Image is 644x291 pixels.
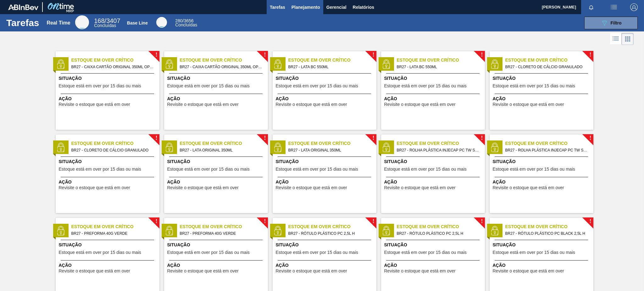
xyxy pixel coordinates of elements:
span: Estoque está em over por 15 dias ou mais [59,250,141,255]
span: Estoque em Over Crítico [71,57,159,63]
span: ! [264,52,266,57]
span: Situação [59,158,158,165]
span: BR27 - ROLHA PLÁSTICA INJECAP PC TW SHORT [505,147,588,154]
span: Ação [276,179,375,185]
span: BR27 - PREFORMA 40G VERDE [71,230,154,237]
span: Estoque em Over Crítico [505,57,593,63]
span: Revisite o estoque que está em over [493,269,564,273]
div: Base Line [127,20,148,25]
span: Ação [59,262,158,269]
div: Visão em Lista [610,33,622,45]
span: Ação [384,96,483,102]
span: Estoque em Over Crítico [71,140,159,147]
span: BR27 - RÓTULO PLÁSTICO PC 2,5L H [397,230,480,237]
div: Base Line [156,17,167,28]
span: Revisite o estoque que está em over [59,269,130,273]
span: Situação [276,75,375,82]
span: Estoque em Over Crítico [71,223,159,230]
span: ! [372,52,374,57]
img: status [56,59,65,69]
span: Revisite o estoque que está em over [493,185,564,190]
span: ! [155,52,157,57]
span: Estoque em Over Crítico [180,57,268,63]
div: Base Line [175,19,197,27]
span: ! [481,136,483,140]
span: BR27 - CAIXA CARTÃO ORIGINAL 350ML OPEN CORNER [180,63,263,70]
span: Estoque em Over Crítico [397,140,485,147]
span: Revisite o estoque que está em over [493,102,564,107]
img: status [164,143,174,152]
img: status [273,59,282,69]
span: Relatórios [353,3,374,11]
div: Real Time [94,18,120,28]
span: BR27 - LATA ORIGINAL 350ML [180,147,263,154]
span: Estoque em Over Crítico [288,140,376,147]
span: Situação [167,242,266,248]
span: Estoque está em over por 15 dias ou mais [384,84,467,88]
div: Real Time [75,15,89,29]
span: Ação [167,262,266,269]
img: status [273,143,282,152]
span: Estoque em Over Crítico [288,223,376,230]
img: status [490,143,499,152]
h1: Tarefas [6,19,39,26]
span: Estoque em Over Crítico [505,223,593,230]
div: Real Time [47,20,70,26]
span: BR27 - ROLHA PLÁSTICA INJECAP PC TW SHORT [397,147,480,154]
span: Situação [59,242,158,248]
span: Revisite o estoque que está em over [276,102,347,107]
span: Ação [59,179,158,185]
span: / 3407 [94,17,120,24]
span: 168 [94,17,104,24]
span: Estoque em Over Crítico [397,57,485,63]
span: Concluídas [94,23,116,28]
span: Estoque em Over Crítico [288,57,376,63]
span: Filtro [611,20,622,25]
span: Estoque está em over por 15 dias ou mais [167,250,250,255]
span: Ação [167,179,266,185]
span: Ação [384,179,483,185]
button: Notificações [581,3,601,12]
span: ! [155,219,157,224]
span: Estoque em Over Crítico [505,140,593,147]
span: Estoque em Over Crítico [180,140,268,147]
span: Situação [59,75,158,82]
span: ! [589,52,591,57]
img: TNhmsLtSVTkK8tSr43FrP2fwEKptu5GPRR3wAAAABJRU5ErkJggg== [8,4,38,10]
span: Ação [276,96,375,102]
span: Revisite o estoque que está em over [59,185,130,190]
span: BR27 - LATA BC 550ML [288,63,371,70]
span: Estoque está em over por 15 dias ou mais [276,84,358,88]
span: Situação [384,75,483,82]
span: ! [264,136,266,140]
span: Situação [276,158,375,165]
span: Revisite o estoque que está em over [384,269,456,273]
button: Filtro [584,17,638,29]
span: Situação [493,158,592,165]
span: Concluídas [175,22,197,27]
span: BR27 - RÓTULO PLÁSTICO PC BLACK 2,5L H [505,230,588,237]
span: Estoque está em over por 15 dias ou mais [167,167,250,172]
span: Ação [384,262,483,269]
span: Estoque está em over por 15 dias ou mais [59,167,141,172]
img: status [490,59,499,69]
img: status [381,143,391,152]
span: BR27 - CAIXA CARTÃO ORIGINAL 350ML OPEN CORNER [71,63,154,70]
img: status [490,226,499,235]
span: Ação [493,96,592,102]
span: Ação [493,262,592,269]
span: Situação [167,75,266,82]
img: status [164,226,174,235]
span: Estoque está em over por 15 dias ou mais [276,167,358,172]
span: Ação [59,96,158,102]
span: BR27 - LATA BC 550ML [397,63,480,70]
span: ! [589,219,591,224]
img: Logout [630,3,638,11]
img: status [273,226,282,235]
img: status [381,226,391,235]
span: Revisite o estoque que está em over [167,102,239,107]
span: Estoque está em over por 15 dias ou mais [493,250,575,255]
span: Estoque em Over Crítico [180,223,268,230]
span: Estoque está em over por 15 dias ou mais [59,84,141,88]
span: BR27 - PREFORMA 40G VERDE [180,230,263,237]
